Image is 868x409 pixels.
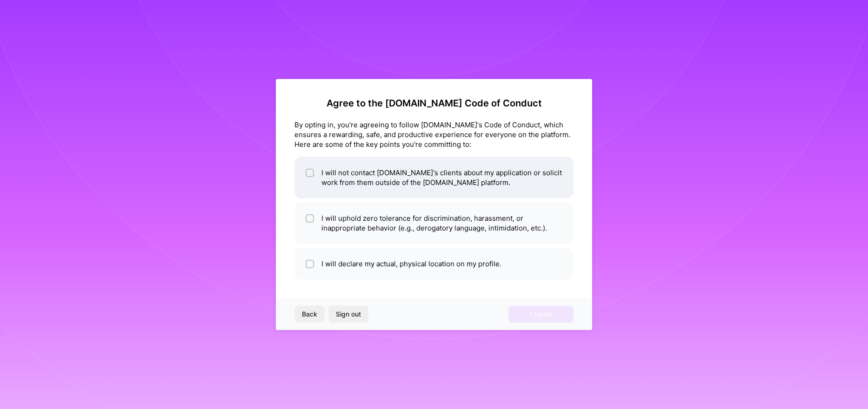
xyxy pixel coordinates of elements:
span: Sign out [336,310,361,319]
button: Back [294,306,325,323]
li: I will not contact [DOMAIN_NAME]'s clients about my application or solicit work from them outside... [294,157,574,198]
li: I will uphold zero tolerance for discrimination, harassment, or inappropriate behavior (e.g., der... [294,202,574,244]
li: I will declare my actual, physical location on my profile. [294,248,574,280]
h2: Agree to the [DOMAIN_NAME] Code of Conduct [294,98,574,109]
button: Sign out [328,306,368,323]
div: By opting in, you're agreeing to follow [DOMAIN_NAME]'s Code of Conduct, which ensures a rewardin... [294,120,574,149]
span: Back [302,310,317,319]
